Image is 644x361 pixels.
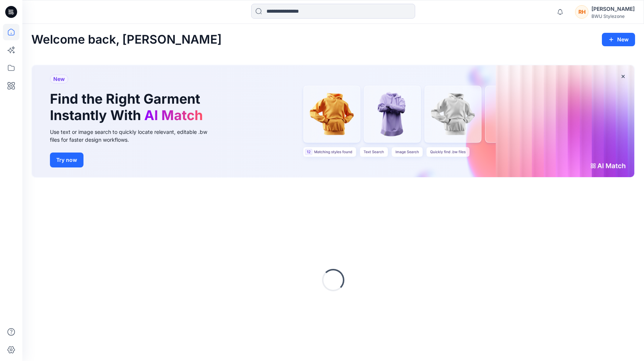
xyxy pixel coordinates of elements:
[591,4,635,13] div: [PERSON_NAME]
[31,33,222,47] h2: Welcome back, [PERSON_NAME]
[50,153,83,167] button: Try now
[53,75,65,84] span: New
[591,13,635,19] div: BWU Stylezone
[50,91,206,123] h1: Find the Right Garment Instantly With
[602,33,635,46] button: New
[144,107,203,123] span: AI Match
[50,128,218,144] div: Use text or image search to quickly locate relevant, editable .bw files for faster design workflows.
[575,5,588,19] div: RH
